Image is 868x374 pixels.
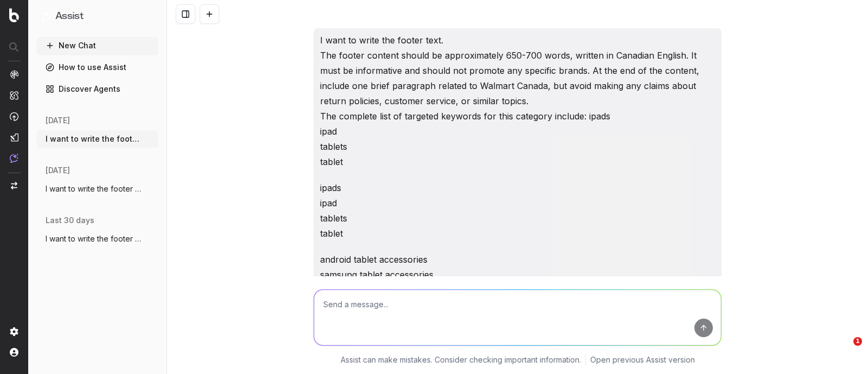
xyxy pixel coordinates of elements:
button: Assist [41,9,154,24]
span: I want to write the footer text. The foo [46,233,141,244]
a: Open previous Assist version [590,354,695,365]
h1: Assist [55,9,84,24]
span: I want to write the footer text. The foo [46,134,141,144]
img: Activation [10,112,18,121]
img: Botify logo [9,8,19,22]
p: android tablet accessories samsung tablet accessories [320,252,715,282]
button: New Chat [37,37,158,54]
span: last 30 days [46,215,94,226]
img: Setting [10,327,18,336]
img: Intelligence [10,91,18,100]
span: 1 [853,337,862,346]
p: I want to write the footer text. The footer content should be approximately 650-700 words, writte... [320,33,715,169]
img: Assist [41,11,51,21]
p: Assist can make mistakes. Consider checking important information. [341,354,581,365]
button: I want to write the footer text. The foo [37,180,158,198]
img: Studio [10,133,18,142]
img: Analytics [10,70,18,79]
span: I want to write the footer text. The foo [46,183,141,194]
button: I want to write the footer text. The foo [37,130,158,148]
button: I want to write the footer text. The foo [37,230,158,248]
img: Switch project [11,182,17,189]
img: Assist [10,154,18,163]
iframe: Intercom live chat [831,337,857,363]
span: [DATE] [46,115,70,126]
span: [DATE] [46,165,70,176]
p: ipads ipad tablets tablet [320,180,715,241]
img: My account [10,348,18,357]
a: How to use Assist [37,59,158,76]
a: Discover Agents [37,80,158,98]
